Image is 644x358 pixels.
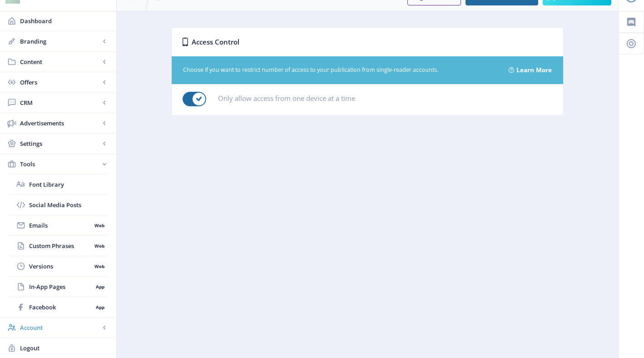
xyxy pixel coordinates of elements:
span: Emails [29,221,91,230]
span: In-App Pages [29,282,93,291]
span: Dashboard [20,16,109,25]
span: Branding [20,37,100,46]
a: Learn More [516,63,552,77]
span: Advertisements [20,119,100,128]
span: Versions [29,262,91,271]
span: Account [20,323,100,332]
div: Choose if you want to restrict number of access to your publication from single-reader accounts. [183,66,498,75]
span: Access Control [192,35,239,49]
span: Offers [20,78,100,87]
a: Social Media Posts [9,195,107,215]
nb-badge: App [93,282,107,291]
a: VersionsWeb [9,256,107,276]
nb-badge: App [93,303,107,312]
a: Font Library [9,174,107,194]
label: Only allow access from one device at a time [218,92,355,104]
span: Settings [20,139,100,148]
span: Logout [20,343,109,353]
nb-badge: Web [91,262,107,271]
span: Font Library [29,180,107,189]
a: In-App PagesApp [9,277,107,297]
a: FacebookApp [9,297,107,317]
span: CRM [20,98,100,107]
span: Custom Phrases [29,241,91,250]
span: Facebook [29,303,93,312]
span: Social Media Posts [29,200,107,209]
a: Custom PhrasesWeb [9,236,107,256]
nb-badge: Web [91,221,107,230]
nb-badge: Web [91,241,107,250]
span: Content [20,57,100,66]
a: EmailsWeb [9,215,107,235]
span: Tools [20,159,100,169]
